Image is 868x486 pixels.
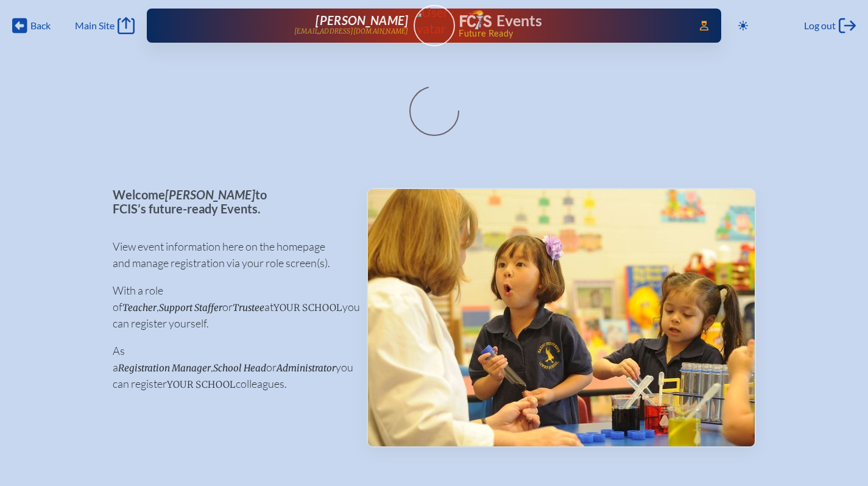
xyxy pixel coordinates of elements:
span: [PERSON_NAME] [316,13,408,27]
span: [PERSON_NAME] [165,187,255,202]
p: With a role of , or at you can register yourself. [113,282,347,332]
span: Back [30,20,51,32]
img: Events [368,189,755,446]
span: Trustee [233,302,264,313]
p: As a , or you can register colleagues. [113,343,347,392]
p: [EMAIL_ADDRESS][DOMAIN_NAME] [294,27,409,35]
span: your school [167,379,236,390]
p: Welcome to FCIS’s future-ready Events. [113,188,347,215]
span: Future Ready [459,29,682,38]
span: Administrator [277,362,336,374]
a: User Avatar [414,5,455,46]
img: User Avatar [408,4,460,37]
span: Log out [804,20,836,32]
div: FCIS Events — Future ready [460,10,683,38]
span: School Head [213,362,266,374]
span: your school [273,302,342,313]
a: [PERSON_NAME][EMAIL_ADDRESS][DOMAIN_NAME] [186,13,409,38]
span: Main Site [75,20,115,32]
a: Main Site [75,17,135,34]
span: Support Staffer [159,302,222,313]
span: Teacher [122,302,157,313]
p: View event information here on the homepage and manage registration via your role screen(s). [113,238,347,271]
span: Registration Manager [118,362,211,374]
